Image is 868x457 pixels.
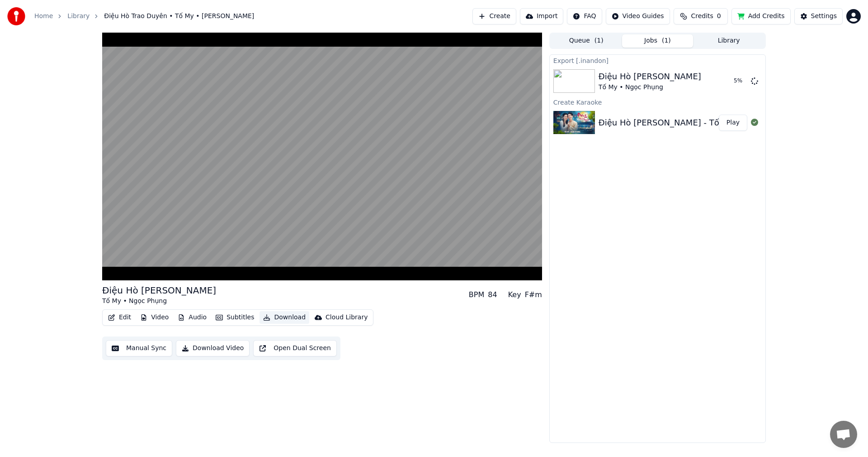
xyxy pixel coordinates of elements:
[102,284,216,297] div: Điệu Hò [PERSON_NAME]
[794,8,843,24] button: Settings
[599,70,701,83] div: Điệu Hò [PERSON_NAME]
[599,83,701,92] div: Tố My • Ngọc Phụng
[830,421,857,448] a: Open chat
[674,8,728,24] button: Credits0
[734,77,747,85] div: 5 %
[550,96,765,107] div: Create Karaoke
[104,311,135,324] button: Edit
[253,340,337,356] button: Open Dual Screen
[719,115,747,131] button: Play
[67,12,90,21] a: Library
[106,340,172,356] button: Manual Sync
[567,8,602,24] button: FAQ
[469,289,484,300] div: BPM
[731,8,791,24] button: Add Credits
[325,313,368,322] div: Cloud Library
[525,289,542,300] div: F#m
[34,12,53,21] a: Home
[137,311,172,324] button: Video
[691,12,713,21] span: Credits
[104,12,254,21] span: Điệu Hò Trao Duyên • Tố My • [PERSON_NAME]
[508,289,521,300] div: Key
[594,36,604,45] span: ( 1 )
[520,8,563,24] button: Import
[622,34,693,48] button: Jobs
[606,8,670,24] button: Video Guides
[693,34,764,48] button: Library
[488,289,497,300] div: 84
[7,7,25,25] img: youka
[550,55,765,66] div: Export [.inandon]
[811,12,837,21] div: Settings
[174,311,210,324] button: Audio
[212,311,258,324] button: Subtitles
[259,311,309,324] button: Download
[34,12,254,21] nav: breadcrumb
[472,8,516,24] button: Create
[176,340,250,356] button: Download Video
[551,34,622,48] button: Queue
[717,12,721,21] span: 0
[102,297,216,306] div: Tố My • Ngọc Phụng
[662,36,671,45] span: ( 1 )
